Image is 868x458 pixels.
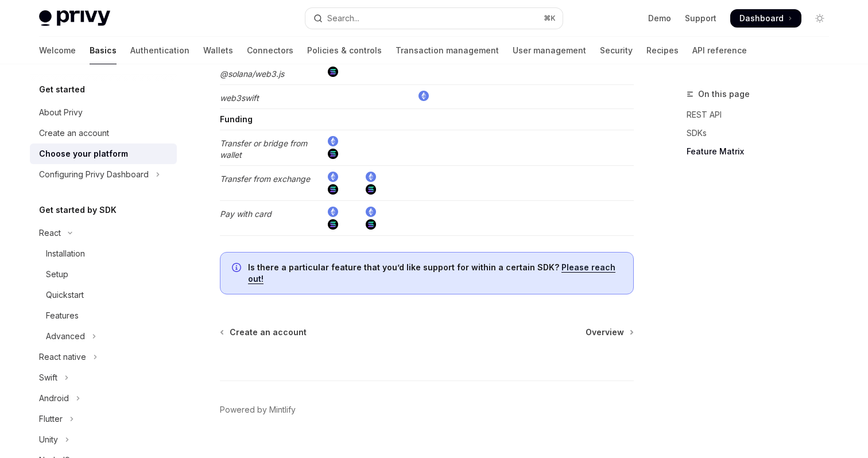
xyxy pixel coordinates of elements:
a: SDKs [687,124,838,142]
span: Overview [586,327,624,338]
button: Toggle React native section [30,347,177,367]
span: ⌘ K [544,14,556,23]
div: Unity [39,433,58,447]
button: Toggle Swift section [30,367,177,388]
img: ethereum.png [328,207,338,217]
img: ethereum.png [418,91,429,101]
button: Toggle Configuring Privy Dashboard section [30,164,177,185]
div: Quickstart [46,288,84,302]
button: Toggle Unity section [30,429,177,450]
a: Choose your platform [30,143,177,164]
span: Dashboard [739,13,784,24]
img: solana.png [328,219,338,230]
div: Flutter [39,412,63,426]
a: Demo [648,13,671,24]
a: Recipes [646,37,679,64]
div: React native [39,350,86,364]
a: Installation [30,243,177,264]
a: Please reach out! [248,262,615,284]
a: Welcome [39,37,76,64]
div: About Privy [39,106,83,119]
div: Swift [39,371,57,385]
button: Toggle dark mode [811,9,829,28]
a: API reference [692,37,747,64]
a: Dashboard [730,9,801,28]
div: Advanced [46,329,85,343]
a: Security [600,37,633,64]
span: Create an account [230,327,307,338]
a: Transaction management [396,37,499,64]
a: Quickstart [30,285,177,305]
a: Create an account [30,123,177,143]
div: Setup [46,267,68,281]
a: REST API [687,106,838,124]
em: Transfer from exchange [220,174,310,184]
img: solana.png [366,184,376,195]
img: solana.png [366,219,376,230]
img: ethereum.png [328,136,338,146]
svg: Info [232,263,243,274]
em: @solana/web3.js [220,69,284,79]
img: solana.png [328,67,338,77]
em: web3swift [220,93,259,103]
img: ethereum.png [366,207,376,217]
div: Choose your platform [39,147,128,161]
a: Overview [586,327,633,338]
h5: Get started [39,83,85,96]
div: Android [39,391,69,405]
em: Transfer or bridge from wallet [220,138,307,160]
a: Feature Matrix [687,142,838,161]
strong: Is there a particular feature that you’d like support for within a certain SDK? [248,262,559,272]
img: ethereum.png [328,172,338,182]
a: Policies & controls [307,37,382,64]
div: Features [46,309,79,323]
img: solana.png [328,184,338,195]
div: Installation [46,247,85,261]
span: On this page [698,87,750,101]
button: Open search [305,8,563,29]
a: User management [513,37,586,64]
a: Powered by Mintlify [220,404,296,416]
a: Features [30,305,177,326]
button: Toggle Flutter section [30,409,177,429]
img: ethereum.png [366,172,376,182]
a: Basics [90,37,117,64]
a: About Privy [30,102,177,123]
a: Connectors [247,37,293,64]
img: solana.png [328,149,338,159]
button: Toggle Advanced section [30,326,177,347]
h5: Get started by SDK [39,203,117,217]
div: Create an account [39,126,109,140]
a: Support [685,13,716,24]
div: React [39,226,61,240]
a: Authentication [130,37,189,64]
em: Pay with card [220,209,272,219]
strong: Funding [220,114,253,124]
a: Create an account [221,327,307,338]
button: Toggle Android section [30,388,177,409]
a: Wallets [203,37,233,64]
button: Toggle React section [30,223,177,243]
div: Search... [327,11,359,25]
a: Setup [30,264,177,285]
div: Configuring Privy Dashboard [39,168,149,181]
img: light logo [39,10,110,26]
